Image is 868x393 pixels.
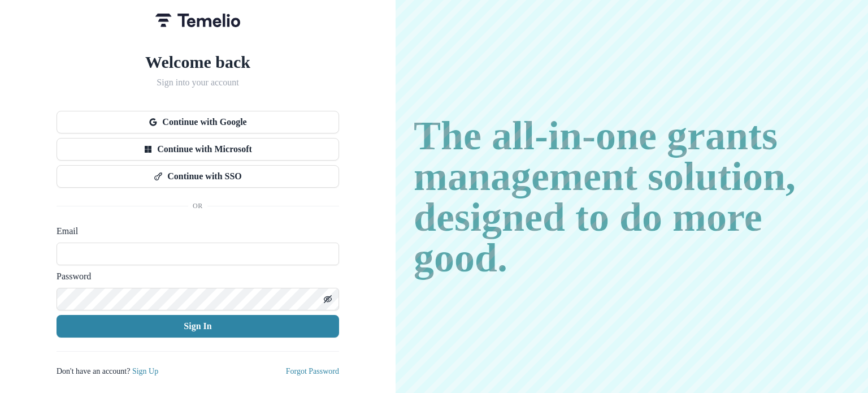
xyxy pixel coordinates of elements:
button: Continue with Google [57,111,339,133]
p: Don't have an account? [57,365,184,377]
button: Continue with SSO [57,165,339,188]
a: Forgot Password [273,366,339,376]
button: Sign In [57,315,339,338]
img: Temelio [155,14,240,27]
button: Toggle password visibility [319,290,337,308]
h2: Sign into your account [57,77,339,88]
a: Sign Up [153,366,184,376]
h1: Welcome back [57,52,339,72]
label: Email [57,224,332,238]
button: Continue with Microsoft [57,138,339,161]
label: Password [57,270,332,283]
